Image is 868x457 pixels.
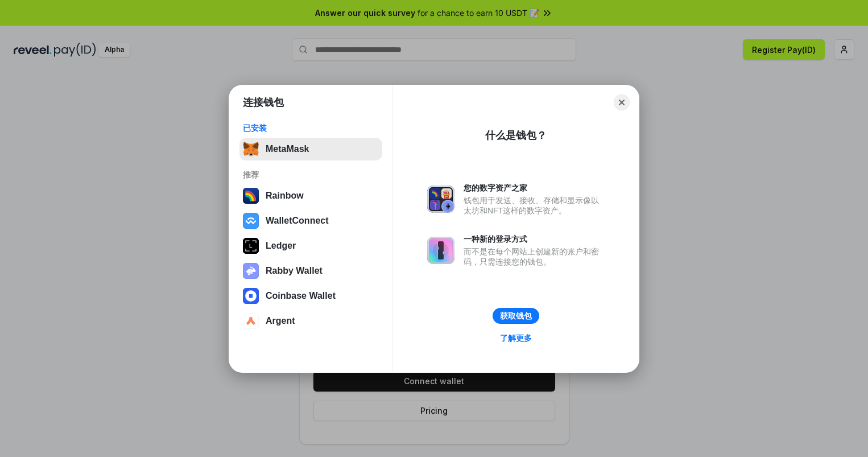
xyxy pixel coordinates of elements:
div: 您的数字资产之家 [464,183,605,193]
img: svg+xml,%3Csvg%20width%3D%2228%22%20height%3D%2228%22%20viewBox%3D%220%200%2028%2028%22%20fill%3D... [243,288,259,304]
div: Rainbow [266,191,304,201]
div: 已安装 [243,123,379,133]
div: WalletConnect [266,216,329,226]
button: Rabby Wallet [239,260,382,282]
div: Coinbase Wallet [266,291,336,301]
div: 而不是在每个网站上创建新的账户和密码，只需连接您的钱包。 [464,246,605,267]
img: svg+xml,%3Csvg%20xmlns%3D%22http%3A%2F%2Fwww.w3.org%2F2000%2Fsvg%22%20fill%3D%22none%22%20viewBox... [243,263,259,279]
button: WalletConnect [239,209,382,232]
div: Ledger [266,241,296,251]
div: 推荐 [243,170,379,180]
img: svg+xml,%3Csvg%20width%3D%22120%22%20height%3D%22120%22%20viewBox%3D%220%200%20120%20120%22%20fil... [243,188,259,204]
img: svg+xml,%3Csvg%20xmlns%3D%22http%3A%2F%2Fwww.w3.org%2F2000%2Fsvg%22%20width%3D%2228%22%20height%3... [243,238,259,254]
div: 一种新的登录方式 [464,234,605,244]
div: 什么是钱包？ [485,129,547,142]
img: svg+xml,%3Csvg%20width%3D%2228%22%20height%3D%2228%22%20viewBox%3D%220%200%2028%2028%22%20fill%3D... [243,213,259,229]
button: Ledger [239,234,382,257]
div: 获取钱包 [500,311,532,321]
img: svg+xml,%3Csvg%20width%3D%2228%22%20height%3D%2228%22%20viewBox%3D%220%200%2028%2028%22%20fill%3D... [243,313,259,329]
div: Rabby Wallet [266,266,323,276]
button: MetaMask [239,138,382,160]
button: Coinbase Wallet [239,285,382,307]
button: Rainbow [239,184,382,207]
button: 获取钱包 [493,308,539,324]
div: MetaMask [266,144,309,154]
button: Close [614,94,630,110]
img: svg+xml,%3Csvg%20xmlns%3D%22http%3A%2F%2Fwww.w3.org%2F2000%2Fsvg%22%20fill%3D%22none%22%20viewBox... [427,237,454,264]
div: 了解更多 [500,333,532,343]
img: svg+xml,%3Csvg%20fill%3D%22none%22%20height%3D%2233%22%20viewBox%3D%220%200%2035%2033%22%20width%... [243,141,259,157]
img: svg+xml,%3Csvg%20xmlns%3D%22http%3A%2F%2Fwww.w3.org%2F2000%2Fsvg%22%20fill%3D%22none%22%20viewBox... [427,186,454,213]
a: 了解更多 [493,331,539,345]
h1: 连接钱包 [243,96,284,109]
div: 钱包用于发送、接收、存储和显示像以太坊和NFT这样的数字资产。 [464,195,605,216]
div: Argent [266,316,295,326]
button: Argent [239,310,382,332]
